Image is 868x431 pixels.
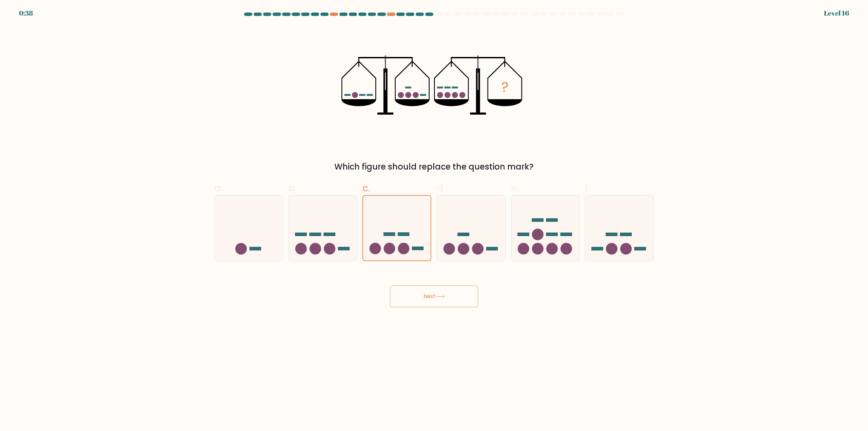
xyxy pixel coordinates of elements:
[501,78,509,97] tspan: ?
[19,8,33,18] div: 0:38
[214,181,222,195] span: a.
[289,181,297,195] span: b.
[824,8,849,18] div: Level 16
[585,181,590,195] span: f.
[218,161,650,173] div: Which figure should replace the question mark?
[362,181,370,195] span: c.
[511,181,518,195] span: e.
[437,181,445,195] span: d.
[390,286,478,307] button: Next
